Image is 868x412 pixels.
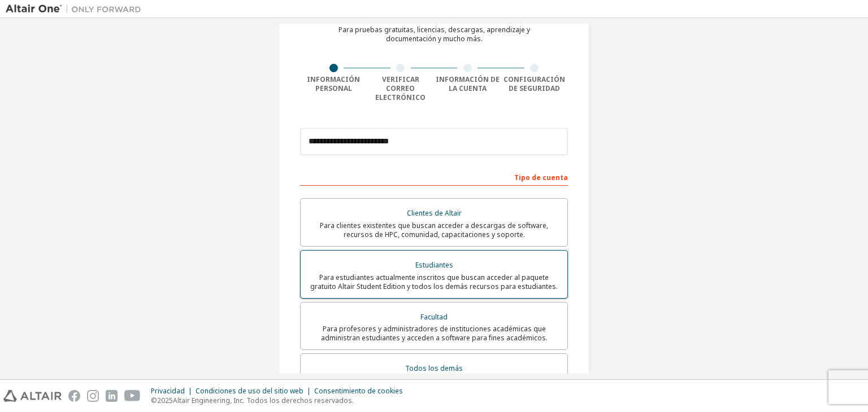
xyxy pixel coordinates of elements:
[151,386,185,396] font: Privacidad
[68,390,80,402] img: facebook.svg
[504,74,565,93] font: Configuración de seguridad
[436,74,500,93] font: Información de la cuenta
[386,34,483,43] font: documentación y mucho más.
[87,390,99,402] img: instagram.svg
[338,25,530,34] font: Para pruebas gratuitas, licencias, descargas, aprendizaje y
[106,390,118,402] img: linkedin.svg
[3,390,62,402] img: altair_logo.svg
[321,324,548,343] font: Para profesores y administradores de instituciones académicas que administran estudiantes y acced...
[6,3,147,15] img: Altair Uno
[314,386,403,396] font: Consentimiento de cookies
[375,74,426,102] font: Verificar correo electrónico
[151,396,157,405] font: ©
[405,363,463,373] font: Todos los demás
[320,221,548,239] font: Para clientes existentes que buscan acceder a descargas de software, recursos de HPC, comunidad, ...
[157,396,173,405] font: 2025
[196,386,303,396] font: Condiciones de uso del sitio web
[420,312,448,322] font: Facultad
[124,390,141,402] img: youtube.svg
[514,173,568,182] font: Tipo de cuenta
[407,208,462,218] font: Clientes de Altair
[307,74,360,93] font: Información personal
[415,260,453,270] font: Estudiantes
[310,273,558,291] font: Para estudiantes actualmente inscritos que buscan acceder al paquete gratuito Altair Student Edit...
[173,396,354,405] font: Altair Engineering, Inc. Todos los derechos reservados.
